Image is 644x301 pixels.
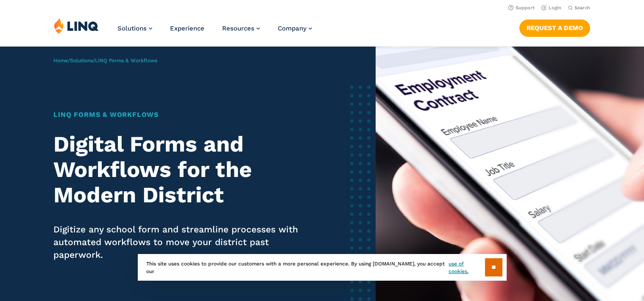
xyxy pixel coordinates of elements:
[117,18,312,46] nav: Primary Navigation
[53,58,157,64] span: / /
[170,25,204,32] a: Experience
[53,223,307,261] p: Digitize any school form and streamline processes with automated workflows to move your district ...
[568,5,590,11] button: Open Search Bar
[95,58,157,64] span: LINQ Forms & Workflows
[53,110,307,120] h1: LINQ Forms & Workflows
[117,25,152,32] a: Solutions
[54,18,99,34] img: LINQ | K‑12 Software
[53,58,68,64] a: Home
[222,25,260,32] a: Resources
[70,58,93,64] a: Solutions
[117,25,147,32] span: Solutions
[278,25,312,32] a: Company
[278,25,307,32] span: Company
[574,5,590,11] span: Search
[53,132,307,207] h2: Digital Forms and Workflows for the Modern District
[138,254,507,281] div: This site uses cookies to provide our customers with a more personal experience. By using [DOMAIN...
[508,5,535,11] a: Support
[519,19,590,36] a: Request a Demo
[541,5,561,11] a: Login
[449,260,485,275] a: use of cookies.
[519,18,590,36] nav: Button Navigation
[222,25,254,32] span: Resources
